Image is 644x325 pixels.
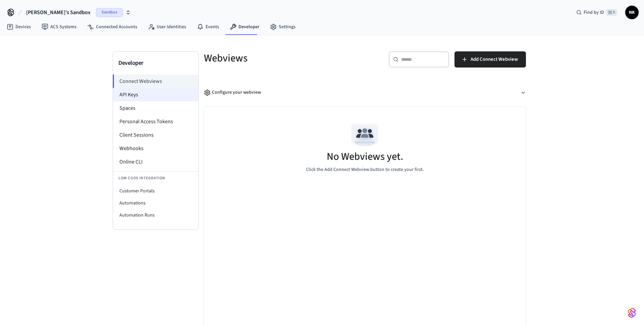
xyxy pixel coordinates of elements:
p: Click the Add Connect Webview button to create your first. [306,166,424,173]
li: Customer Portals [113,185,198,197]
button: Configure your webview [204,84,526,101]
li: Personal Access Tokens [113,115,198,128]
h5: Webviews [204,51,361,65]
button: NK [625,6,639,19]
a: ACS Systems [36,21,82,33]
a: Connected Accounts [82,21,143,33]
li: Spaces [113,101,198,115]
h5: No Webviews yet. [327,150,403,164]
li: Low Code Integration [113,171,198,185]
span: ⌘ K [606,9,617,16]
li: Online CLI [113,155,198,169]
a: Events [192,21,224,33]
span: Add Connect Webview [471,55,518,64]
span: NK [626,6,638,18]
h3: Developer [118,58,193,68]
li: Webhooks [113,142,198,155]
span: Sandbox [96,8,123,17]
span: [PERSON_NAME]'s Sandbox [26,8,91,16]
img: Team Empty State [350,120,380,150]
li: API Keys [113,88,198,101]
div: Find by ID⌘ K [571,6,623,18]
a: Devices [1,21,36,33]
li: Automations [113,197,198,209]
span: Find by ID [584,9,604,16]
button: Add Connect Webview [454,51,526,67]
a: Developer [224,21,265,33]
li: Automation Runs [113,209,198,221]
li: Client Sessions [113,128,198,142]
a: User Identities [143,21,192,33]
a: Settings [265,21,301,33]
div: Configure your webview [204,89,261,96]
li: Connect Webviews [113,75,198,88]
img: SeamLogoGradient.69752ec5.svg [628,308,636,318]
